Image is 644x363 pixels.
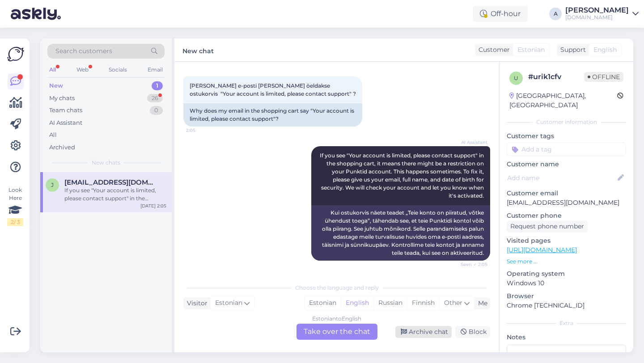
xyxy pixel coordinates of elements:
[190,82,356,97] span: [PERSON_NAME] e-posti [PERSON_NAME] öeldakse ostukorvis "Your account is limited, please contact ...
[152,81,163,90] div: 1
[49,118,82,127] div: AI Assistant
[507,301,626,310] p: Chrome [TECHNICAL_ID]
[64,186,166,203] div: If you see "Your account is limited, please contact support" in the shopping cart, it means there...
[150,106,163,115] div: 0
[305,296,341,310] div: Estonian
[64,178,157,186] span: jyrgen.lasn@gmail.com
[55,46,112,56] span: Search customers
[215,298,242,308] span: Estonian
[140,203,166,209] div: [DATE] 2:05
[584,72,623,82] span: Offline
[146,64,165,76] div: Email
[507,319,626,327] div: Extra
[507,269,626,279] p: Operating system
[49,143,75,152] div: Archived
[475,45,510,55] div: Customer
[507,131,626,141] p: Customer tags
[507,118,626,126] div: Customer information
[517,45,545,55] span: Estonian
[565,7,629,14] div: [PERSON_NAME]
[507,160,626,169] p: Customer name
[507,246,577,254] a: [URL][DOMAIN_NAME]
[549,8,562,20] div: A
[51,181,54,188] span: j
[183,103,362,127] div: Why does my email in the shopping cart say "Your account is limited, please contact support"?
[454,261,487,268] span: Seen ✓ 2:05
[507,333,626,342] p: Notes
[557,45,586,55] div: Support
[507,279,626,288] p: Windows 10
[473,6,528,22] div: Off-hour
[507,211,626,220] p: Customer phone
[92,159,120,167] span: New chats
[507,257,626,266] p: See more ...
[593,45,617,55] span: English
[454,139,487,146] span: AI Assistant
[49,106,82,115] div: Team chats
[182,44,214,56] label: New chat
[183,284,490,292] div: Choose the language and reply
[509,91,617,110] div: [GEOGRAPHIC_DATA], [GEOGRAPHIC_DATA]
[186,127,220,134] span: 2:05
[507,291,626,301] p: Browser
[475,299,487,308] div: Me
[341,296,373,310] div: English
[565,7,639,21] a: [PERSON_NAME][DOMAIN_NAME]
[373,296,407,310] div: Russian
[7,186,23,226] div: Look Here
[507,198,626,207] p: [EMAIL_ADDRESS][DOMAIN_NAME]
[507,220,588,232] div: Request phone number
[183,299,208,308] div: Visitor
[49,131,57,139] div: All
[311,205,490,261] div: Kui ostukorvis näete teadet „Teie konto on piiratud, võtke ühendust toega”, tähendab see, et teie...
[395,326,452,338] div: Archive chat
[507,143,626,156] input: Add a tag
[7,46,24,63] img: Askly Logo
[49,94,75,103] div: My chats
[514,75,518,81] span: u
[47,64,58,76] div: All
[507,173,616,183] input: Add name
[455,326,490,338] div: Block
[49,81,63,90] div: New
[444,299,462,307] span: Other
[507,236,626,245] p: Visited pages
[507,189,626,198] p: Customer email
[75,64,90,76] div: Web
[107,64,129,76] div: Socials
[147,94,163,103] div: 26
[407,296,439,310] div: Finnish
[7,218,23,226] div: 2 / 3
[320,152,485,199] span: If you see "Your account is limited, please contact support" in the shopping cart, it means there...
[312,315,361,323] div: Estonian to English
[528,72,584,82] div: # urik1cfv
[297,324,377,340] div: Take over the chat
[565,14,629,21] div: [DOMAIN_NAME]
